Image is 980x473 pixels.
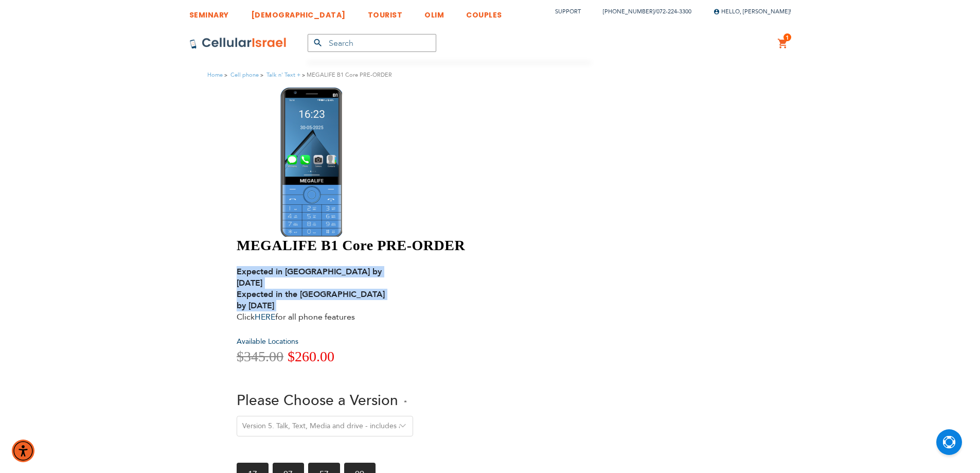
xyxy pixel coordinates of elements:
[466,3,502,22] a: COUPLES
[251,3,346,22] a: [DEMOGRAPHIC_DATA]
[786,33,789,42] span: 1
[424,3,444,22] a: OLIM
[237,337,298,346] a: Available Locations
[237,391,398,410] span: Please Choose a Version
[593,4,691,19] li: /
[308,34,436,52] input: Search
[777,38,789,50] a: 1
[255,311,275,323] a: HERE
[280,87,342,237] img: MEGALIFE B1 Core PRE-ORDER
[189,37,287,49] img: Cellular Israel Logo
[266,71,300,79] a: Talk n' Text +
[237,266,385,311] strong: Expected in [GEOGRAPHIC_DATA] by [DATE] Expected in the [GEOGRAPHIC_DATA] by [DATE]
[656,8,691,15] a: 072-224-3300
[555,8,581,15] a: Support
[230,71,259,79] a: Cell phone
[207,71,223,79] a: Home
[714,8,791,15] span: Hello, [PERSON_NAME]!
[288,348,334,364] span: $260.00
[300,70,392,80] li: MEGALIFE B1 Core PRE-ORDER
[12,440,34,462] div: Accessibility Menu
[368,3,403,22] a: TOURIST
[237,266,396,323] div: Click for all phone features
[189,3,229,22] a: SEMINARY
[237,237,597,254] h1: MEGALIFE B1 Core PRE-ORDER
[237,348,283,364] span: $345.00
[603,8,654,15] a: [PHONE_NUMBER]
